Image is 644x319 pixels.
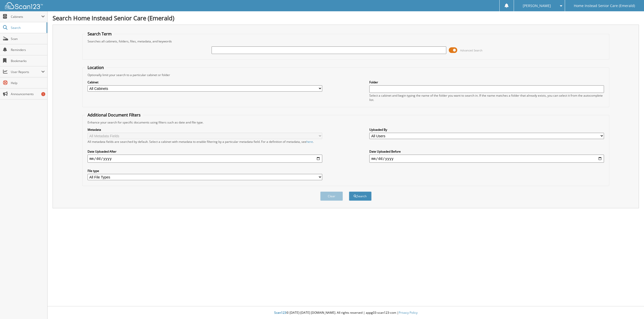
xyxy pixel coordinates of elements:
span: Search [11,26,44,30]
span: Home Instead Senior Care (Emerald) [574,4,635,7]
img: scan123-logo-white.svg [5,2,43,9]
span: Announcements [11,92,45,96]
div: Enhance your search for specific documents using filters such as date and file type. [85,120,607,124]
h1: Search Home Instead Senior Care (Emerald) [53,14,639,22]
label: File type [88,169,322,173]
div: © [DATE]-[DATE] [DOMAIN_NAME]. All rights reserved | appg03-scan123-com | [48,307,644,319]
div: Optionally limit your search to a particular cabinet or folder [85,73,607,77]
div: Select a cabinet and begin typing the name of the folder you want to search in. If the name match... [369,93,604,102]
label: Metadata [88,127,322,132]
span: Reminders [11,48,45,52]
div: Searches all cabinets, folders, files, metadata, and keywords [85,39,607,43]
a: Privacy Policy [399,310,418,315]
span: Cabinets [11,15,41,19]
button: Clear [320,192,343,201]
input: start [88,155,322,163]
span: Advanced Search [460,48,482,52]
label: Uploaded By [369,127,604,132]
legend: Search Term [85,31,114,37]
legend: Location [85,65,106,70]
iframe: Chat Widget [619,295,644,319]
label: Date Uploaded Before [369,149,604,154]
legend: Additional Document Filters [85,112,143,118]
span: Scan123 [274,310,286,315]
span: Bookmarks [11,59,45,63]
span: Scan [11,37,45,41]
span: Help [11,81,45,85]
div: All metadata fields are searched by default. Select a cabinet with metadata to enable filtering b... [88,140,322,144]
div: 1 [41,92,45,96]
a: here [306,140,313,144]
label: Folder [369,80,604,84]
label: Date Uploaded After [88,149,322,154]
span: User Reports [11,70,41,74]
button: Search [349,192,372,201]
input: end [369,155,604,163]
label: Cabinet [88,80,322,84]
span: [PERSON_NAME] [523,4,551,7]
